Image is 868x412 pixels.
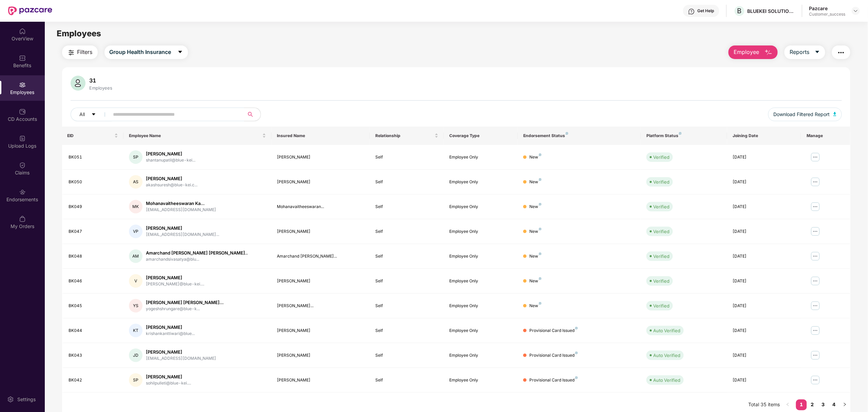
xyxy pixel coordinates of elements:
div: MK [129,200,143,213]
img: svg+xml;base64,PHN2ZyB4bWxucz0iaHR0cDovL3d3dy53My5vcmcvMjAwMC9zdmciIHdpZHRoPSI4IiBoZWlnaHQ9IjgiIH... [539,203,542,206]
div: [DATE] [733,278,796,284]
div: BK047 [69,228,118,235]
div: BK051 [69,154,118,161]
div: Self [375,352,438,359]
div: Self [375,179,438,185]
span: Employees [57,29,101,38]
div: [EMAIL_ADDRESS][DOMAIN_NAME]... [146,231,219,238]
li: 2 [807,399,818,410]
div: [PERSON_NAME] [146,374,191,380]
div: YS [129,299,143,313]
div: New [529,179,542,185]
div: New [529,303,542,309]
div: AS [129,175,143,189]
div: [DATE] [733,179,796,185]
img: manageButton [810,276,821,286]
span: B [737,7,742,15]
div: Amarchand [PERSON_NAME]... [277,253,364,260]
div: Provisional Card Issued [529,352,578,359]
div: Employee Only [449,228,512,235]
div: Mohanavaitheeswaran... [277,204,364,210]
div: Auto Verified [653,377,680,383]
div: [DATE] [733,204,796,210]
img: svg+xml;base64,PHN2ZyB4bWxucz0iaHR0cDovL3d3dy53My5vcmcvMjAwMC9zdmciIHdpZHRoPSI4IiBoZWlnaHQ9IjgiIH... [539,302,542,305]
div: Verified [653,228,669,235]
div: [DATE] [733,154,796,161]
img: svg+xml;base64,PHN2ZyB4bWxucz0iaHR0cDovL3d3dy53My5vcmcvMjAwMC9zdmciIHdpZHRoPSIyNCIgaGVpZ2h0PSIyNC... [67,49,75,57]
img: svg+xml;base64,PHN2ZyB4bWxucz0iaHR0cDovL3d3dy53My5vcmcvMjAwMC9zdmciIHdpZHRoPSI4IiBoZWlnaHQ9IjgiIH... [539,153,542,156]
div: [PERSON_NAME] [277,228,364,235]
div: [PERSON_NAME] [277,154,364,161]
div: Verified [653,179,669,185]
img: svg+xml;base64,PHN2ZyB4bWxucz0iaHR0cDovL3d3dy53My5vcmcvMjAwMC9zdmciIHhtbG5zOnhsaW5rPSJodHRwOi8vd3... [765,49,773,57]
div: Self [375,253,438,260]
div: Verified [653,278,669,284]
div: [PERSON_NAME] [277,278,364,284]
span: Group Health Insurance [110,48,171,56]
div: Employees [88,85,114,91]
div: Get Help [698,8,714,14]
img: svg+xml;base64,PHN2ZyB4bWxucz0iaHR0cDovL3d3dy53My5vcmcvMjAwMC9zdmciIHdpZHRoPSI4IiBoZWlnaHQ9IjgiIH... [575,327,578,330]
div: krishankanttiwari@blue... [146,331,195,337]
div: [PERSON_NAME] [146,349,216,355]
img: svg+xml;base64,PHN2ZyBpZD0iQmVuZWZpdHMiIHhtbG5zPSJodHRwOi8vd3d3LnczLm9yZy8yMDAwL3N2ZyIgd2lkdGg9Ij... [19,55,26,61]
span: Filters [77,48,93,56]
div: New [529,253,542,260]
div: Employee Only [449,253,512,260]
div: Pazcare [809,5,846,12]
div: [PERSON_NAME]@blue-kei.... [146,281,204,287]
div: [PERSON_NAME] [277,327,364,334]
div: Verified [653,253,669,260]
div: Employee Only [449,352,512,359]
div: Self [375,377,438,383]
img: manageButton [810,325,821,336]
div: BK049 [69,204,118,210]
div: KT [129,324,143,337]
button: Download Filtered Report [768,108,842,121]
img: manageButton [810,176,821,187]
div: [DATE] [733,228,796,235]
div: Verified [653,203,669,210]
div: Self [375,204,438,210]
span: caret-down [91,112,96,117]
button: search [244,108,261,121]
div: Verified [653,154,669,161]
th: Coverage Type [444,127,518,145]
img: svg+xml;base64,PHN2ZyB4bWxucz0iaHR0cDovL3d3dy53My5vcmcvMjAwMC9zdmciIHdpZHRoPSI4IiBoZWlnaHQ9IjgiIH... [575,352,578,354]
img: manageButton [810,226,821,237]
span: All [80,111,85,118]
button: Reportscaret-down [785,45,825,59]
div: BK045 [69,303,118,309]
div: VP [129,225,143,238]
div: Employee Only [449,154,512,161]
img: svg+xml;base64,PHN2ZyBpZD0iTXlfT3JkZXJzIiBkYXRhLW5hbWU9Ik15IE9yZGVycyIgeG1sbnM9Imh0dHA6Ly93d3cudz... [19,216,26,222]
div: [DATE] [733,253,796,260]
img: manageButton [810,350,821,361]
div: Employee Only [449,303,512,309]
th: Insured Name [271,127,370,145]
img: manageButton [810,152,821,163]
button: Group Health Insurancecaret-down [105,45,188,59]
img: manageButton [810,300,821,311]
button: Employee [729,45,778,59]
div: Employee Only [449,327,512,334]
div: Settings [15,396,38,403]
div: [EMAIL_ADDRESS][DOMAIN_NAME] [146,355,216,362]
th: EID [62,127,124,145]
img: svg+xml;base64,PHN2ZyBpZD0iU2V0dGluZy0yMHgyMCIgeG1sbnM9Imh0dHA6Ly93d3cudzMub3JnLzIwMDAvc3ZnIiB3aW... [7,396,14,403]
span: search [244,112,257,117]
div: 31 [88,77,114,84]
div: Self [375,327,438,334]
div: Self [375,154,438,161]
div: [PERSON_NAME] [146,225,219,231]
div: New [529,204,542,210]
img: svg+xml;base64,PHN2ZyBpZD0iRW5kb3JzZW1lbnRzIiB4bWxucz0iaHR0cDovL3d3dy53My5vcmcvMjAwMC9zdmciIHdpZH... [19,189,26,195]
img: svg+xml;base64,PHN2ZyBpZD0iVXBsb2FkX0xvZ3MiIGRhdGEtbmFtZT0iVXBsb2FkIExvZ3MiIHhtbG5zPSJodHRwOi8vd3... [19,135,26,142]
img: svg+xml;base64,PHN2ZyB4bWxucz0iaHR0cDovL3d3dy53My5vcmcvMjAwMC9zdmciIHdpZHRoPSI4IiBoZWlnaHQ9IjgiIH... [566,132,568,135]
div: Amarchand [PERSON_NAME] [PERSON_NAME].. [146,250,248,256]
span: Relationship [375,133,433,138]
div: Endorsement Status [523,133,636,138]
li: Previous Page [782,399,793,410]
img: svg+xml;base64,PHN2ZyB4bWxucz0iaHR0cDovL3d3dy53My5vcmcvMjAwMC9zdmciIHhtbG5zOnhsaW5rPSJodHRwOi8vd3... [71,76,86,91]
div: SP [129,373,143,387]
